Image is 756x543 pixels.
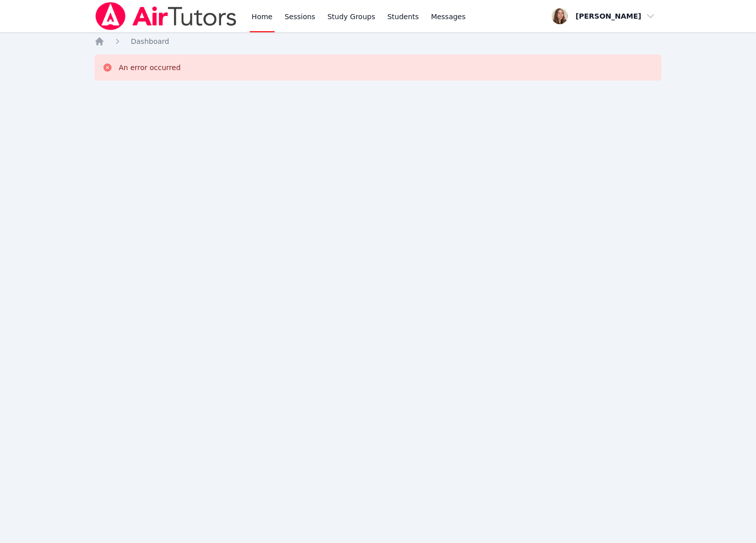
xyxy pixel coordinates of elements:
[431,12,466,22] span: Messages
[94,2,237,30] img: Air Tutors
[119,63,181,73] div: An error occurred
[131,37,169,45] span: Dashboard
[131,36,169,46] a: Dashboard
[94,36,662,46] nav: Breadcrumb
